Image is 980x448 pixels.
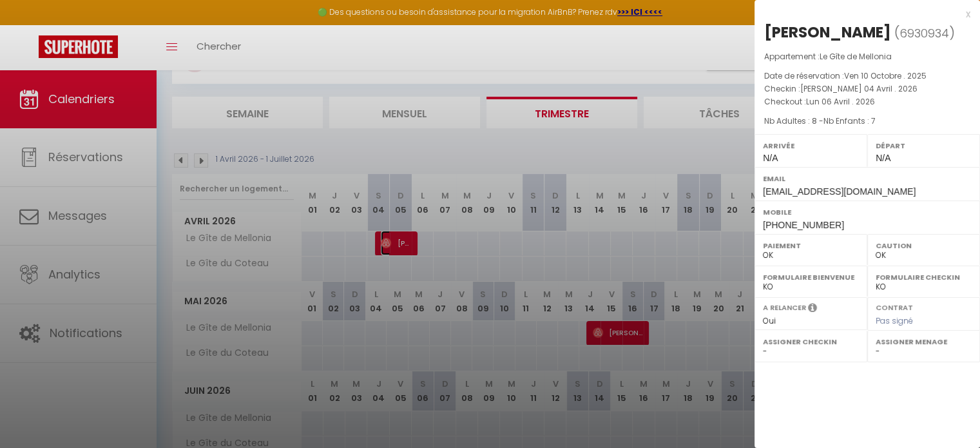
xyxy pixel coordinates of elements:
span: N/A [763,153,778,163]
div: x [754,6,970,22]
label: Formulaire Bienvenue [763,271,859,284]
label: Assigner Menage [876,335,972,348]
span: Lun 06 Avril . 2026 [806,96,875,107]
label: Email [763,172,972,185]
span: 6930934 [899,25,949,41]
label: Paiement [763,239,859,252]
div: [PERSON_NAME] [764,22,891,43]
span: ( ) [894,24,955,42]
label: Arrivée [763,139,859,152]
span: Nb Enfants : 7 [823,115,876,126]
span: [PERSON_NAME] 04 Avril . 2026 [800,83,918,94]
label: Formulaire Checkin [876,271,972,284]
p: Appartement : [764,50,970,63]
span: N/A [876,153,890,163]
span: Le Gîte de Mellonia [820,51,892,62]
span: Pas signé [876,315,913,326]
p: Date de réservation : [764,70,970,83]
i: Sélectionner OUI si vous souhaiter envoyer les séquences de messages post-checkout [808,302,817,317]
label: Départ [876,139,972,152]
p: Checkout : [764,95,970,108]
label: Caution [876,239,972,252]
span: Ven 10 Octobre . 2025 [844,70,927,81]
label: Contrat [876,302,913,311]
span: Nb Adultes : 8 - [764,115,876,126]
label: A relancer [763,302,806,313]
label: Mobile [763,206,972,219]
span: [EMAIL_ADDRESS][DOMAIN_NAME] [763,186,916,197]
p: Checkin : [764,83,970,95]
span: [PHONE_NUMBER] [763,220,844,230]
label: Assigner Checkin [763,335,859,348]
